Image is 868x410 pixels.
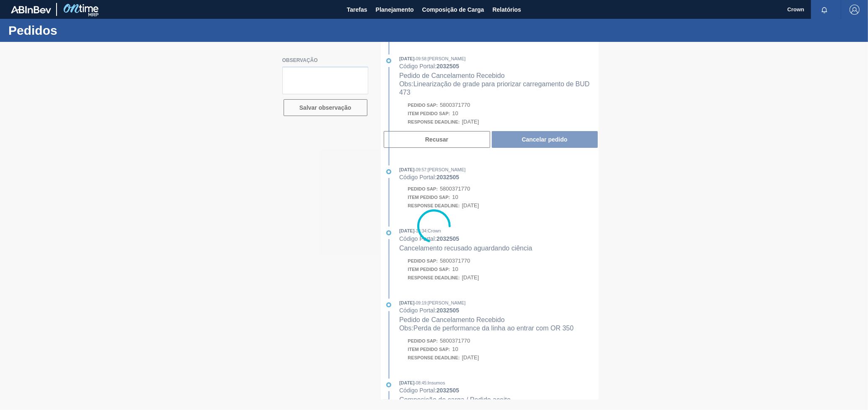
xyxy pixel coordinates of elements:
[422,5,484,15] span: Composição de Carga
[811,4,838,15] button: Notificações
[8,26,157,35] h1: Pedidos
[11,6,51,13] img: TNhmsLtSVTkK8tSr43FrP2fwEKptu5GPRR3wAAAABJRU5ErkJggg==
[376,5,414,15] span: Planejamento
[347,5,367,15] span: Tarefas
[493,5,521,15] span: Relatórios
[850,5,860,15] img: Logout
